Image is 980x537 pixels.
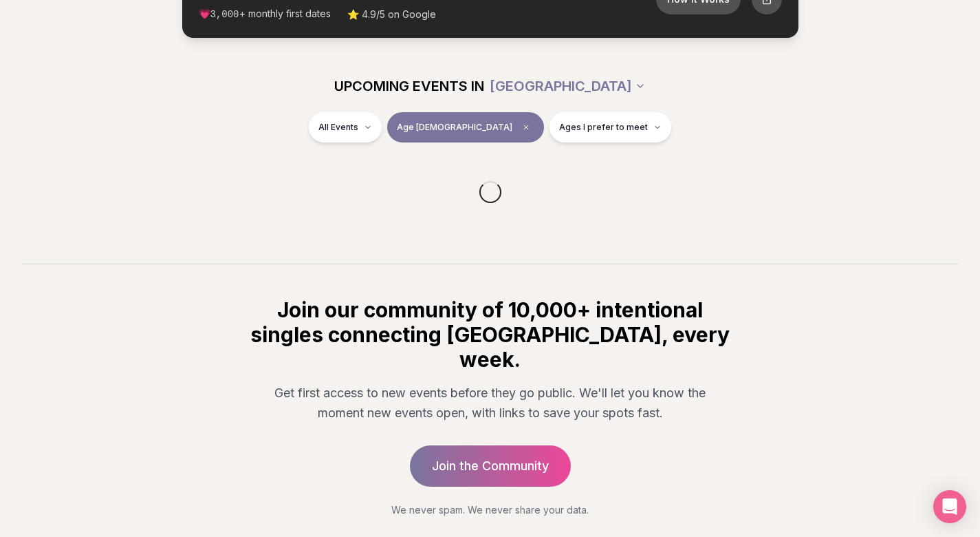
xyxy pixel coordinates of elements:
[259,383,721,423] p: Get first access to new events before they go public. We'll let you know the moment new events op...
[309,112,382,143] button: All Events
[490,71,646,101] button: [GEOGRAPHIC_DATA]
[397,122,512,133] span: Age [DEMOGRAPHIC_DATA]
[334,76,484,96] span: UPCOMING EVENTS IN
[410,445,571,487] a: Join the Community
[248,503,732,517] p: We never spam. We never share your data.
[199,7,331,21] span: 💗 + monthly first dates
[248,297,732,372] h2: Join our community of 10,000+ intentional singles connecting [GEOGRAPHIC_DATA], every week.
[387,112,544,143] button: Age [DEMOGRAPHIC_DATA]Clear age
[210,9,239,20] span: 3,000
[559,122,648,133] span: Ages I prefer to meet
[318,122,358,133] span: All Events
[549,112,671,143] button: Ages I prefer to meet
[347,8,436,21] span: ⭐ 4.9/5 on Google
[933,490,966,523] div: Open Intercom Messenger
[518,119,534,136] span: Clear age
